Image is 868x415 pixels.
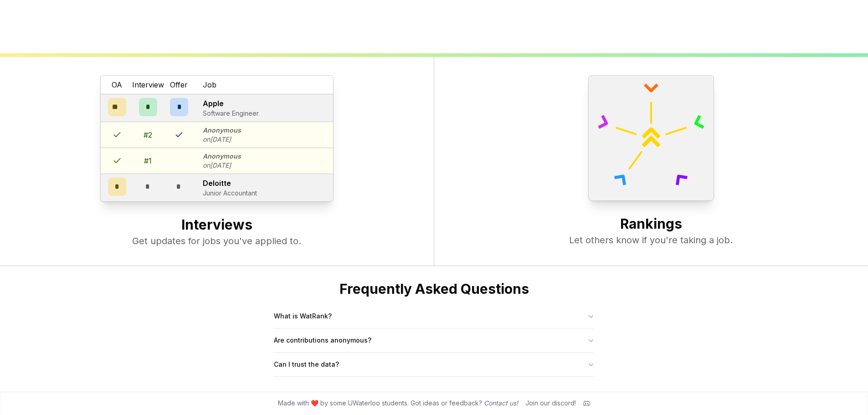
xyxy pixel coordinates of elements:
[203,189,257,198] p: Junior Accountant
[203,98,259,109] p: Apple
[144,155,152,166] div: # 1
[274,281,595,297] h2: Frequently Asked Questions
[484,399,518,407] a: Contact us!
[144,129,152,140] div: # 2
[452,215,850,234] h2: Rankings
[203,135,241,144] p: on [DATE]
[112,79,122,90] span: OA
[203,178,257,189] p: Deloitte
[274,353,595,376] button: Can I trust the data?
[525,399,576,408] div: Join our discord!
[203,109,259,118] p: Software Engineer
[203,79,216,90] span: Job
[274,328,595,352] button: Are contributions anonymous?
[132,79,164,90] span: Interview
[452,234,850,246] p: Let others know if you're taking a job.
[170,79,188,90] span: Offer
[203,161,241,170] p: on [DATE]
[203,126,241,135] p: Anonymous
[274,304,595,328] button: What is WatRank?
[18,216,416,235] h2: Interviews
[18,235,416,247] p: Get updates for jobs you've applied to.
[203,152,241,161] p: Anonymous
[278,399,518,408] span: Made with ❤️ by some UWaterloo students. Got ideas or feedback?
